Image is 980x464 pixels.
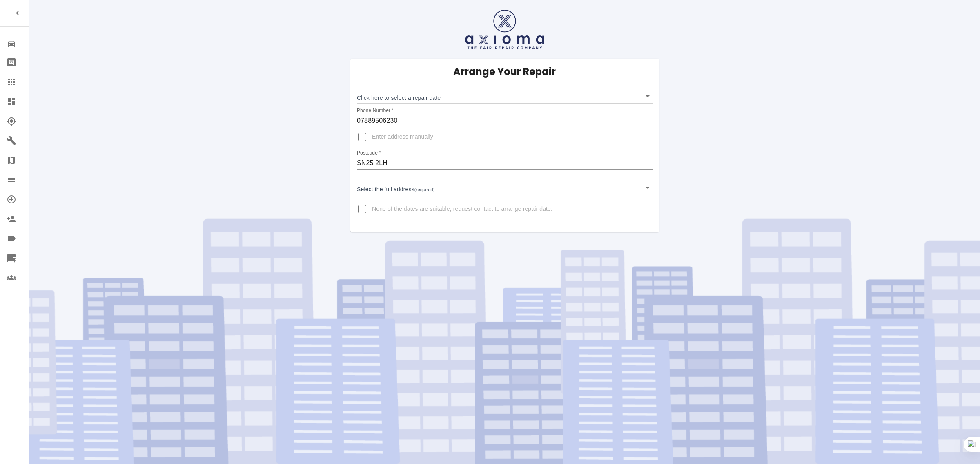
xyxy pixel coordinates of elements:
h5: Arrange Your Repair [453,65,556,78]
img: axioma [465,10,544,49]
span: Enter address manually [372,133,433,141]
label: Postcode [357,150,381,157]
label: Phone Number [357,107,393,114]
span: None of the dates are suitable, request contact to arrange repair date. [372,205,552,213]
